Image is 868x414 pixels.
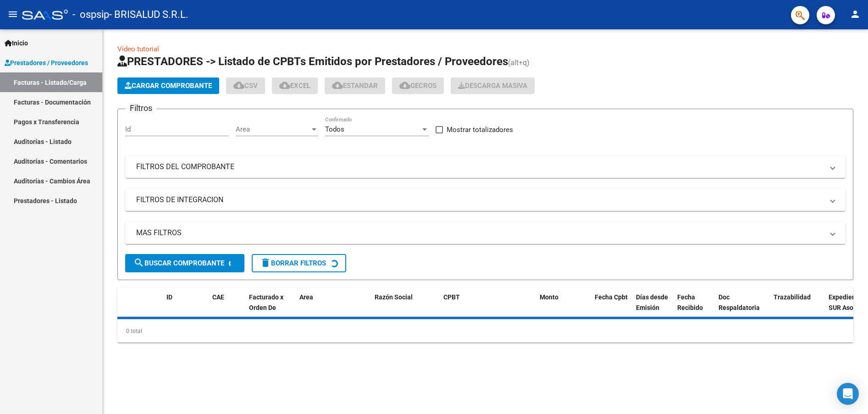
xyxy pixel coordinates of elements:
span: EXCEL [279,82,310,90]
span: Días desde Emisión [636,293,668,311]
button: EXCEL [272,77,318,94]
mat-icon: search [133,257,144,268]
mat-panel-title: FILTROS DEL COMPROBANTE [136,162,824,172]
span: Monto [540,293,558,301]
mat-icon: delete [260,257,271,268]
mat-icon: cloud_download [279,80,290,91]
span: Doc Respaldatoria [719,293,760,311]
span: (alt+q) [508,58,530,67]
span: Inicio [5,38,28,48]
datatable-header-cell: CPBT [440,287,536,328]
datatable-header-cell: ID [163,287,209,328]
button: Borrar Filtros [252,254,346,272]
span: CPBT [443,293,460,301]
span: Trazabilidad [774,293,811,301]
datatable-header-cell: Area [296,287,358,328]
datatable-header-cell: Razón Social [371,287,440,328]
mat-expansion-panel-header: FILTROS DE INTEGRACION [125,189,846,211]
span: Mostrar totalizadores [447,124,513,135]
mat-icon: person [850,9,861,20]
span: Cargar Comprobante [125,82,212,90]
span: - ospsip [72,5,109,25]
app-download-masive: Descarga masiva de comprobantes (adjuntos) [451,77,535,94]
datatable-header-cell: Monto [536,287,591,328]
span: Buscar Comprobante [133,259,224,267]
datatable-header-cell: Doc Respaldatoria [715,287,770,328]
mat-icon: cloud_download [399,80,410,91]
h3: Filtros [125,102,157,115]
datatable-header-cell: Trazabilidad [770,287,825,328]
span: Descarga Masiva [458,82,527,90]
div: 0 total [117,320,853,342]
span: Fecha Cpbt [595,293,628,301]
mat-expansion-panel-header: FILTROS DEL COMPROBANTE [125,156,846,178]
a: Video tutorial [117,45,159,53]
mat-icon: cloud_download [233,80,244,91]
span: Facturado x Orden De [249,293,283,311]
datatable-header-cell: Fecha Cpbt [591,287,632,328]
mat-expansion-panel-header: MAS FILTROS [125,222,846,244]
datatable-header-cell: Fecha Recibido [674,287,715,328]
button: Descarga Masiva [451,77,535,94]
span: Todos [325,125,344,133]
datatable-header-cell: CAE [209,287,245,328]
span: CSV [233,82,258,90]
button: Estandar [325,77,385,94]
button: CSV [226,77,265,94]
button: Buscar Comprobante [125,254,244,272]
button: Gecros [392,77,444,94]
span: ID [166,293,172,301]
span: PRESTADORES -> Listado de CPBTs Emitidos por Prestadores / Proveedores [117,55,508,68]
span: Area [299,293,313,301]
mat-icon: menu [7,9,18,20]
span: Prestadores / Proveedores [5,58,88,68]
div: Open Intercom Messenger [837,383,859,405]
span: Area [236,125,310,133]
span: Fecha Recibido [677,293,703,311]
span: Razón Social [375,293,413,301]
span: Estandar [332,82,378,90]
span: Borrar Filtros [260,259,326,267]
datatable-header-cell: Días desde Emisión [632,287,674,328]
span: CAE [212,293,224,301]
button: Cargar Comprobante [117,77,219,94]
datatable-header-cell: Facturado x Orden De [245,287,296,328]
span: - BRISALUD S.R.L. [109,5,188,25]
mat-icon: cloud_download [332,80,343,91]
mat-panel-title: FILTROS DE INTEGRACION [136,195,824,205]
mat-panel-title: MAS FILTROS [136,228,824,238]
span: Gecros [399,82,437,90]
